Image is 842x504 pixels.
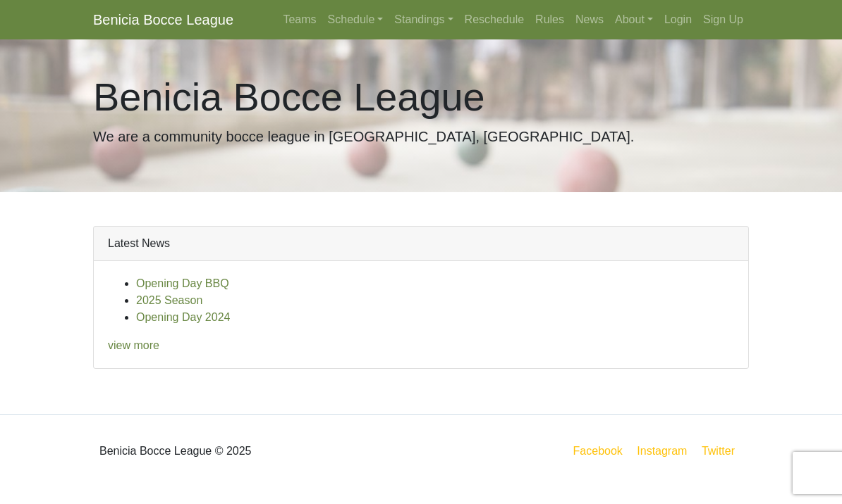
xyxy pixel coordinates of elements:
a: Instagram [634,442,690,460]
div: Benicia Bocce League © 2025 [83,426,421,477]
div: Latest News [94,227,748,261]
a: Facebook [571,442,626,460]
a: 2025 Season [136,294,202,306]
a: Reschedule [459,6,530,34]
p: We are a community bocce league in [GEOGRAPHIC_DATA], [GEOGRAPHIC_DATA]. [93,126,749,147]
a: Schedule [322,6,389,34]
a: view more [108,339,159,351]
a: Opening Day BBQ [136,277,229,289]
a: About [609,6,659,34]
a: Login [659,6,697,34]
h1: Benicia Bocce League [93,73,749,120]
a: Benicia Bocce League [93,6,233,34]
a: Sign Up [697,6,749,34]
a: Rules [530,6,570,34]
a: Teams [277,6,322,34]
a: Opening Day 2024 [136,311,230,323]
a: Standings [389,6,458,34]
a: Twitter [699,442,746,460]
a: News [570,6,609,34]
